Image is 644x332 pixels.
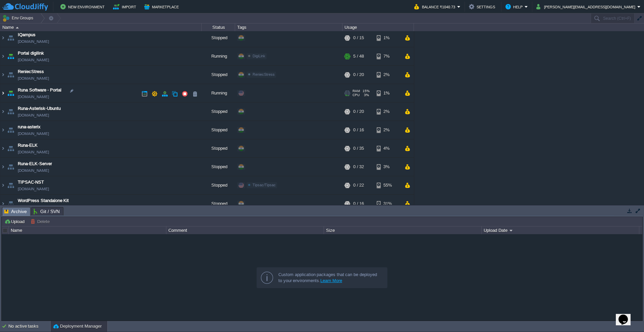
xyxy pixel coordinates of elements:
[377,66,398,84] div: 2%
[202,122,235,140] div: Stopped
[202,23,235,31] div: Status
[202,48,235,66] div: Running
[18,149,49,156] span: [DOMAIN_NAME]
[536,3,637,11] button: [PERSON_NAME][EMAIL_ADDRESS][DOMAIN_NAME]
[6,66,15,84] img: AMDAwAAAACH5BAEAAAAALAAAAAABAAEAAAICRAEAOw==
[6,103,15,121] img: AMDAwAAAACH5BAEAAAAALAAAAAABAAEAAAICRAEAOw==
[2,3,48,11] img: CloudJiffy
[202,158,235,177] div: Stopped
[0,158,6,177] img: AMDAwAAAACH5BAEAAAAALAAAAAABAAEAAAICRAEAOw==
[202,195,235,213] div: Stopped
[253,184,276,188] span: Tipsac/Tipsac
[377,48,398,66] div: 7%
[253,55,265,59] span: DigiLink
[505,3,525,11] button: Help
[202,29,235,48] div: Stopped
[0,103,6,121] img: AMDAwAAAACH5BAEAAAAALAAAAAABAAEAAAICRAEAOw==
[353,158,364,177] div: 0 / 32
[18,143,38,149] a: Runa-ELK
[18,198,69,205] a: WordPress Standalone Kit
[0,122,6,140] img: AMDAwAAAACH5BAEAAAAALAAAAAABAAEAAAICRAEAOw==
[167,226,324,234] div: Comment
[60,3,107,11] button: New Environment
[6,177,15,195] img: AMDAwAAAACH5BAEAAAAALAAAAAABAAEAAAICRAEAOw==
[6,195,15,213] img: AMDAwAAAACH5BAEAAAAALAAAAAABAAEAAAICRAEAOw==
[353,90,360,94] span: RAM
[18,186,49,193] a: [DOMAIN_NAME]
[202,103,235,121] div: Stopped
[18,87,61,94] a: Runa Software - Portal
[0,66,6,84] img: AMDAwAAAACH5BAEAAAAALAAAAAABAAEAAAICRAEAOw==
[343,23,414,31] div: Usage
[4,218,26,224] button: Upload
[9,226,166,234] div: Name
[253,73,275,77] span: ReniecStress
[377,140,398,158] div: 4%
[0,48,6,66] img: AMDAwAAAACH5BAEAAAAALAAAAAABAAEAAAICRAEAOw==
[6,158,15,177] img: AMDAwAAAACH5BAEAAAAALAAAAAABAAEAAAICRAEAOw==
[0,195,6,213] img: AMDAwAAAACH5BAEAAAAALAAAAAABAAEAAAICRAEAOw==
[2,13,36,23] button: Env Groups
[18,57,49,64] a: [DOMAIN_NAME]
[144,3,181,11] button: Marketplace
[377,158,398,177] div: 3%
[53,323,102,330] button: Deployment Manager
[18,131,49,138] span: [DOMAIN_NAME]
[6,85,15,103] img: AMDAwAAAACH5BAEAAAAALAAAAAABAAEAAAICRAEAOw==
[18,106,61,113] span: Runa-Asterisk-Ubuntu
[377,195,398,213] div: 31%
[18,168,49,175] span: [DOMAIN_NAME]
[616,305,637,325] iframe: chat widget
[202,85,235,103] div: Running
[18,32,36,39] a: IQampus
[18,180,44,186] a: TIPSAC-NST
[34,207,60,215] span: Git / SVN
[353,94,360,98] span: CPU
[16,27,19,28] img: AMDAwAAAACH5BAEAAAAALAAAAAABAAEAAAICRAEAOw==
[31,218,52,224] button: Delete
[113,3,138,11] button: Import
[353,122,364,140] div: 0 / 16
[320,278,342,283] a: Learn More
[18,124,41,131] a: runa-asterix
[202,177,235,195] div: Stopped
[414,3,457,11] button: Balance ₹1040.73
[4,207,27,216] span: Archive
[353,177,364,195] div: 0 / 22
[377,122,398,140] div: 2%
[353,48,364,66] div: 5 / 48
[0,140,6,158] img: AMDAwAAAACH5BAEAAAAALAAAAAABAAEAAAICRAEAOw==
[6,29,15,48] img: AMDAwAAAACH5BAEAAAAALAAAAAABAAEAAAICRAEAOw==
[6,122,15,140] img: AMDAwAAAACH5BAEAAAAALAAAAAABAAEAAAICRAEAOw==
[202,66,235,84] div: Stopped
[363,90,370,94] span: 15%
[18,113,49,119] span: [DOMAIN_NAME]
[18,69,44,76] a: ReniecStress
[6,140,15,158] img: AMDAwAAAACH5BAEAAAAALAAAAAABAAEAAAICRAEAOw==
[18,51,44,57] a: Portal digilink
[377,85,398,103] div: 1%
[469,3,497,11] button: Settings
[0,29,6,48] img: AMDAwAAAACH5BAEAAAAALAAAAAABAAEAAAICRAEAOw==
[353,195,364,213] div: 0 / 16
[1,23,201,31] div: Name
[377,177,398,195] div: 55%
[6,48,15,66] img: AMDAwAAAACH5BAEAAAAALAAAAAABAAEAAAICRAEAOw==
[18,39,49,46] a: [DOMAIN_NAME]
[0,85,6,103] img: AMDAwAAAACH5BAEAAAAALAAAAAABAAEAAAICRAEAOw==
[377,29,398,48] div: 1%
[377,103,398,121] div: 2%
[0,177,6,195] img: AMDAwAAAACH5BAEAAAAALAAAAAABAAEAAAICRAEAOw==
[8,321,50,332] div: No active tasks
[353,103,364,121] div: 0 / 20
[353,29,364,48] div: 0 / 15
[482,226,639,234] div: Upload Date
[362,94,369,98] span: 3%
